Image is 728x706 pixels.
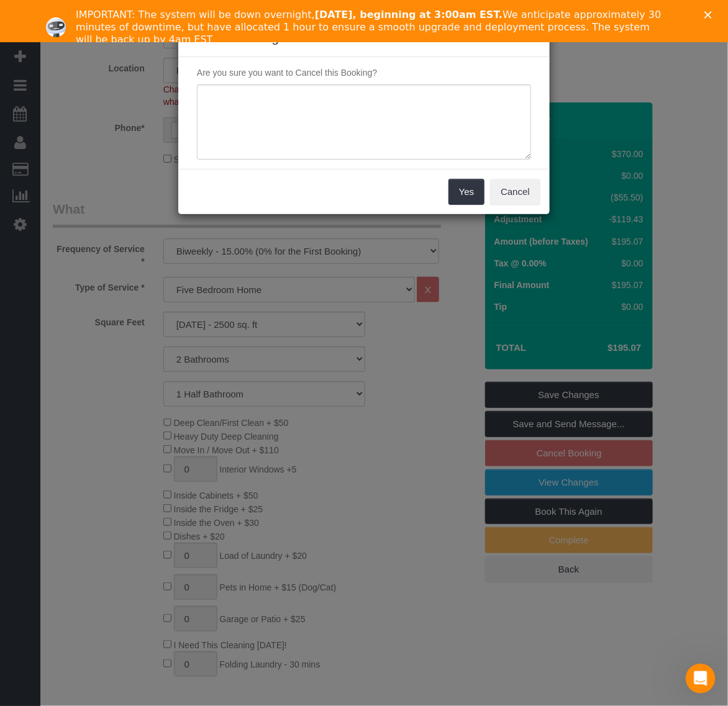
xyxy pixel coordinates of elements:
[704,11,717,19] div: Close
[448,179,485,205] button: Yes
[46,17,66,37] img: Profile image for Ellie
[686,664,716,694] iframe: Intercom live chat
[188,66,540,79] p: Are you sure you want to Cancel this Booking?
[490,179,540,205] button: Cancel
[76,9,662,46] div: IMPORTANT: The system will be down overnight, We anticipate approximately 30 minutes of downtime,...
[315,9,503,20] b: [DATE], beginning at 3:00am EST.
[178,19,550,214] sui-modal: Cancel Booking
